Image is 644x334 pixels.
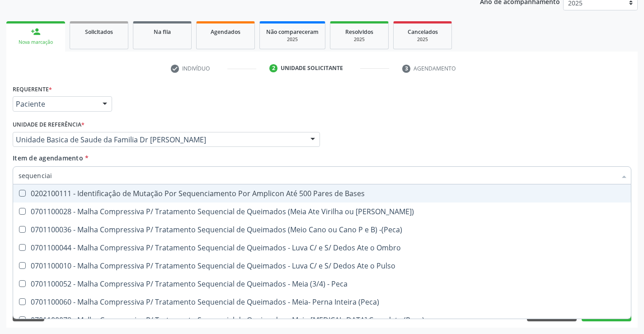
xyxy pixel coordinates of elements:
div: 0202100111 - Identificaçâo de Mutação Por Sequenciamento Por Amplicon Até 500 Pares de Bases [19,190,625,197]
label: Unidade de referência [13,118,85,132]
div: 0701100060 - Malha Compressiva P/ Tratamento Sequencial de Queimados - Meia- Perna Inteira (Peca) [19,298,625,306]
span: Solicitados [85,28,113,36]
div: Nova marcação [13,39,59,46]
label: Requerente [13,82,52,96]
div: 0701100028 - Malha Compressiva P/ Tratamento Sequencial de Queimados (Meia Ate Virilha ou [PERSON... [19,208,625,215]
span: Unidade Basica de Saude da Familia Dr [PERSON_NAME] [16,135,301,144]
div: 0701100036 - Malha Compressiva P/ Tratamento Sequencial de Queimados (Meio Cano ou Cano P e B) -(... [19,226,625,233]
div: 2025 [400,36,445,43]
div: Unidade solicitante [281,64,343,72]
div: 2 [269,64,277,72]
div: 0701100079 - Malha Compressiva P/ Tratamento Sequencial de Queimados - Meia-[MEDICAL_DATA] Comple... [19,316,625,324]
div: 0701100044 - Malha Compressiva P/ Tratamento Sequencial de Queimados - Luva C/ e S/ Dedos Ate o O... [19,244,625,251]
span: Na fila [154,28,171,36]
span: Resolvidos [345,28,373,36]
div: 0701100052 - Malha Compressiva P/ Tratamento Sequencial de Queimados - Meia (3/4) - Peca [19,280,625,287]
span: Não compareceram [266,28,319,36]
span: Agendados [211,28,240,36]
input: Buscar por procedimentos [19,166,616,184]
div: 0701100010 - Malha Compressiva P/ Tratamento Sequencial de Queimados - Luva C/ e S/ Dedos Ate o P... [19,262,625,269]
div: 2025 [337,36,382,43]
span: Cancelados [408,28,438,36]
div: person_add [31,27,41,37]
span: Item de agendamento [13,154,83,162]
div: 2025 [266,36,319,43]
span: Paciente [16,99,94,108]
